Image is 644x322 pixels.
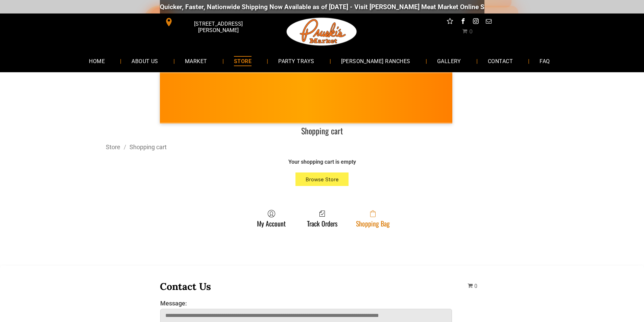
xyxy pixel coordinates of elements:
a: email [484,17,493,27]
a: HOME [79,52,115,70]
span: / [120,143,129,151]
a: Track Orders [304,210,341,227]
span: [STREET_ADDRESS][PERSON_NAME] [174,17,262,37]
a: ABOUT US [121,52,168,70]
span: 0 [469,28,473,35]
a: instagram [471,17,480,27]
a: CONTACT [478,52,523,70]
h3: Contact Us [160,280,453,293]
a: FAQ [529,52,560,70]
a: facebook [458,17,467,27]
h1: Shopping cart [106,126,539,136]
span: 0 [474,283,477,289]
a: Shopping Bag [353,210,393,227]
div: Your shopping cart is empty [200,158,444,166]
span: [PERSON_NAME] MARKET [452,103,585,113]
button: Browse Store [295,172,349,186]
a: STORE [224,52,262,70]
a: Social network [446,17,454,27]
span: Browse Store [306,176,339,183]
a: GALLERY [427,52,471,70]
img: Pruski-s+Market+HQ+Logo2-1920w.png [285,14,358,50]
label: Message: [160,300,452,307]
a: Store [106,143,120,151]
a: [PERSON_NAME] RANCHES [331,52,421,70]
a: Shopping cart [129,143,167,151]
a: PARTY TRAYS [268,52,324,70]
div: Breadcrumbs [106,143,539,151]
a: [STREET_ADDRESS][PERSON_NAME] [160,17,263,27]
a: My Account [254,210,289,227]
a: MARKET [175,52,217,70]
div: Quicker, Faster, Nationwide Shipping Now Available as of [DATE] - Visit [PERSON_NAME] Meat Market... [159,3,569,11]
